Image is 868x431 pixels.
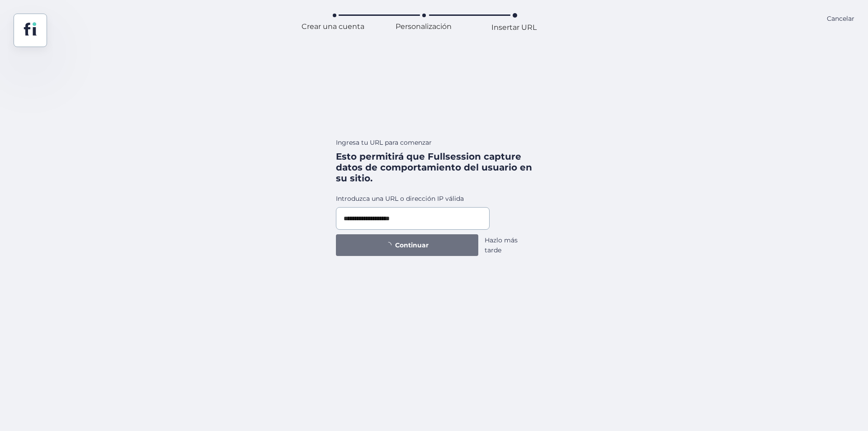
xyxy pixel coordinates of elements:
font: Esto permitirá que Fullsession capture datos de comportamiento del usuario en su sitio. [336,151,532,184]
font: Continuar [395,241,429,249]
font: Crear una cuenta [302,22,364,31]
font: Personalización [396,22,452,31]
font: Hazlo más tarde [485,236,518,254]
font: Cancelar [827,14,854,23]
font: Introduzca una URL o dirección IP válida [336,194,464,203]
font: Ingresa tu URL para comenzar [336,138,432,147]
button: Continuar [336,234,479,256]
font: Insertar URL [491,23,537,32]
